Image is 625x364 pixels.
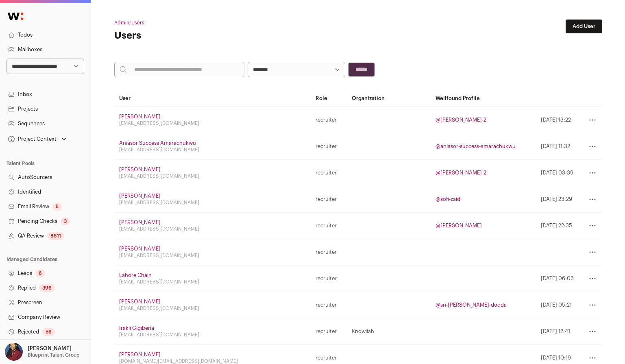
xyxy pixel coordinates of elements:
a: @[PERSON_NAME]-2 [436,117,486,122]
div: [EMAIL_ADDRESS][DOMAIN_NAME] [119,226,306,232]
th: User [114,90,311,107]
a: Admin [114,20,129,25]
button: Open dropdown [7,133,68,145]
a: [PERSON_NAME] [119,193,161,198]
span: recruiter [316,196,337,203]
h1: Users [114,29,277,42]
th: Wellfound Profile [431,90,536,107]
a: [PERSON_NAME] [119,167,161,172]
img: 10010497-medium_jpg [5,343,23,361]
a: Add User [566,20,602,33]
span: recruiter [316,328,337,335]
td: [DATE] 11:32 [536,133,579,160]
a: @[PERSON_NAME]-2 [436,170,486,175]
a: [PERSON_NAME] [119,246,161,251]
a: @sri-[PERSON_NAME]-dodda [436,302,507,307]
div: 5 [52,203,62,211]
a: [PERSON_NAME] [119,299,161,304]
td: [DATE] 12:41 [536,318,579,345]
img: Wellfound [3,8,28,24]
span: recruiter [316,143,337,150]
div: [EMAIL_ADDRESS][DOMAIN_NAME] [119,120,306,126]
div: 8811 [47,232,64,240]
td: [DATE] 03:39 [536,160,579,186]
h2: / [114,20,277,26]
a: Users [131,20,144,25]
a: @[PERSON_NAME] [436,223,482,228]
button: Open dropdown [3,343,81,361]
th: Organization [347,90,431,107]
div: 396 [39,284,55,292]
div: [EMAIL_ADDRESS][DOMAIN_NAME] [119,199,306,206]
div: [EMAIL_ADDRESS][DOMAIN_NAME] [119,279,306,285]
a: @aniasor-success-amarachukwu [436,144,516,149]
a: Irakli Gigiberia [119,325,154,331]
div: Project Context [7,136,57,142]
td: [DATE] 05:21 [536,292,579,318]
div: [EMAIL_ADDRESS][DOMAIN_NAME] [119,173,306,179]
a: [PERSON_NAME] [119,352,161,357]
div: 6 [35,269,45,277]
span: recruiter [316,275,337,282]
th: Role [311,90,347,107]
div: 56 [42,328,55,336]
td: [DATE] 23:29 [536,186,579,213]
a: @sofi-zaid [436,196,460,202]
td: [DATE] 13:22 [536,107,579,133]
a: Lahore Chain [119,272,152,278]
div: [EMAIL_ADDRESS][DOMAIN_NAME] [119,252,306,259]
div: [EMAIL_ADDRESS][DOMAIN_NAME] [119,331,306,338]
span: recruiter [316,170,337,176]
span: recruiter [316,302,337,308]
span: recruiter [316,355,337,361]
a: [PERSON_NAME] [119,220,161,225]
a: Aniasor Success Amarachukwu [119,140,196,146]
div: 3 [61,217,70,225]
a: Knowliah [352,329,374,334]
span: recruiter [316,249,337,255]
p: Blueprint Talent Group [28,352,80,358]
span: recruiter [316,222,337,229]
td: [DATE] 06:06 [536,266,579,292]
a: [PERSON_NAME] [119,114,161,119]
span: recruiter [316,117,337,123]
div: [EMAIL_ADDRESS][DOMAIN_NAME] [119,305,306,312]
td: [DATE] 22:35 [536,213,579,239]
div: [EMAIL_ADDRESS][DOMAIN_NAME] [119,146,306,153]
p: [PERSON_NAME] [28,345,72,352]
